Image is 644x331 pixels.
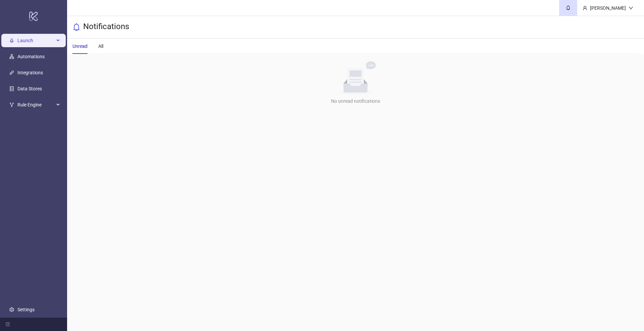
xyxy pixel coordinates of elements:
[17,86,42,91] a: Data Stores
[583,6,587,10] span: user
[72,23,80,31] span: bell
[587,4,629,12] div: [PERSON_NAME]
[17,307,35,312] a: Settings
[9,102,14,107] span: fork
[629,6,633,10] span: down
[98,43,103,50] div: All
[5,322,10,327] span: menu-fold
[70,97,641,105] div: No unread notifications
[72,43,88,50] div: Unread
[9,38,14,43] span: rocket
[17,54,45,59] a: Automations
[566,5,571,10] span: bell
[17,34,54,47] span: Launch
[83,21,129,33] h3: Notifications
[17,70,43,75] a: Integrations
[17,98,54,111] span: Rule Engine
